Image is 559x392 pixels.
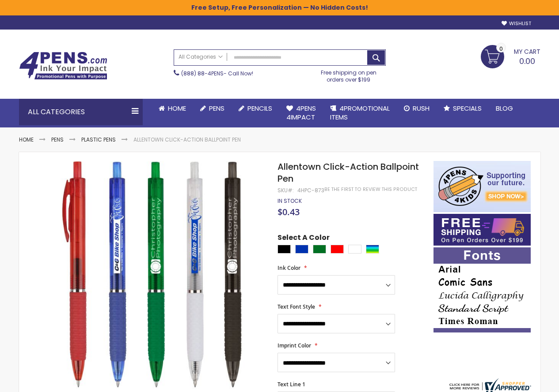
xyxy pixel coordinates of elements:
[133,136,241,143] li: Allentown Click-Action Ballpoint Pen
[278,206,300,218] span: $0.43
[278,197,302,205] span: In stock
[286,104,316,122] span: 4Pens 4impact
[397,99,437,118] a: Rush
[168,104,186,113] span: Home
[331,245,344,254] div: Red
[330,104,390,122] span: 4PROMOTIONAL ITEMS
[413,104,430,113] span: Rush
[51,136,64,143] a: Pens
[278,245,291,254] div: Black
[453,104,482,113] span: Specials
[278,264,300,272] span: Ink Color
[496,104,513,113] span: Blog
[278,381,305,388] span: Text Line 1
[19,52,107,80] img: 4Pens Custom Pens and Promotional Products
[437,99,489,118] a: Specials
[193,99,232,118] a: Pens
[247,104,272,113] span: Pencils
[181,70,253,77] span: - Call Now!
[489,99,520,118] a: Blog
[81,136,116,143] a: Plastic Pens
[19,136,34,143] a: Home
[348,245,361,254] div: White
[181,70,224,77] a: (888) 88-4PENS
[278,198,302,205] div: Availability
[312,66,386,83] div: Free shipping on pen orders over $199
[232,99,279,118] a: Pencils
[278,303,315,310] span: Text Font Style
[295,245,308,254] div: Blue
[278,342,311,349] span: Imprint Color
[209,104,224,113] span: Pens
[434,161,531,212] img: 4pens 4 kids
[434,247,531,332] img: font-personalization-examples
[519,56,535,67] span: 0.00
[366,245,379,254] div: Assorted
[434,214,531,246] img: Free shipping on orders over $199
[152,99,193,118] a: Home
[174,50,227,64] a: All Categories
[499,45,503,53] span: 0
[502,20,531,27] a: Wishlist
[324,186,417,193] a: Be the first to review this product
[297,187,324,194] div: 4HPC-873
[278,233,330,245] span: Select A Color
[323,99,397,127] a: 4PROMOTIONALITEMS
[179,53,223,60] span: All Categories
[37,160,266,388] img: Allentown Click-Action Ballpoint Pen
[19,99,143,125] div: All Categories
[313,245,326,254] div: Green
[279,99,323,127] a: 4Pens4impact
[278,187,294,194] strong: SKU
[278,161,419,185] span: Allentown Click-Action Ballpoint Pen
[481,45,540,67] a: 0.00 0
